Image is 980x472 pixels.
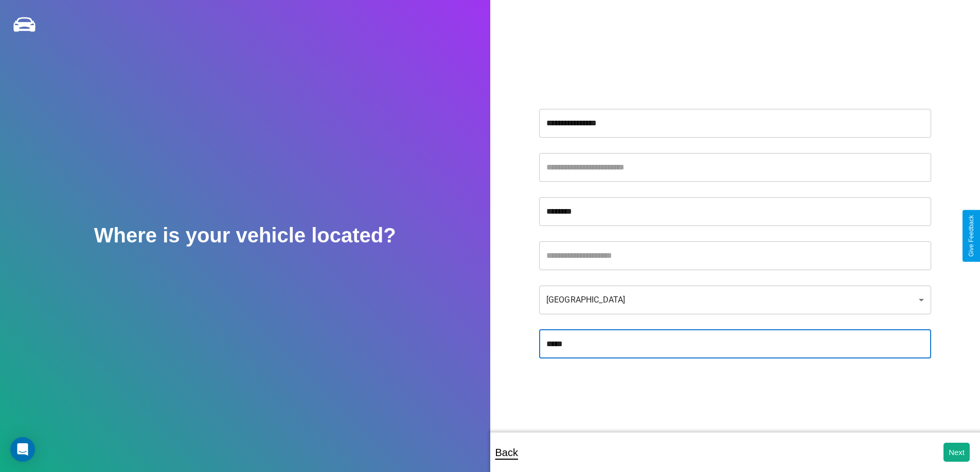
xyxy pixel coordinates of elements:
[10,437,35,462] div: Open Intercom Messenger
[94,224,396,247] h2: Where is your vehicle located?
[495,443,518,462] p: Back
[968,215,975,257] div: Give Feedback
[943,443,970,462] button: Next
[539,286,931,314] div: [GEOGRAPHIC_DATA]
